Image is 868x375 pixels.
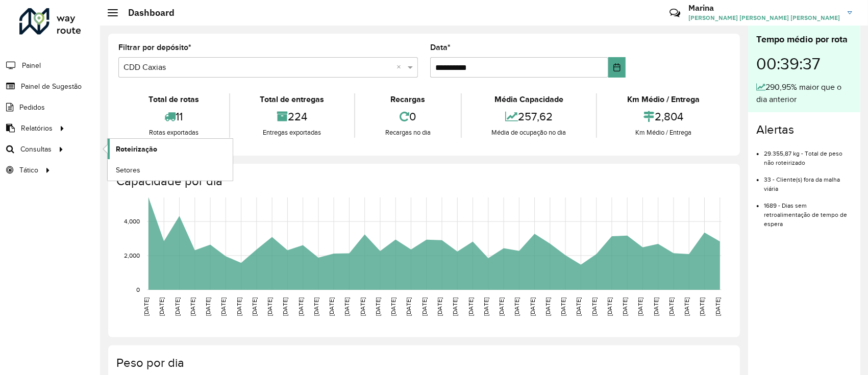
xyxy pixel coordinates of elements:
[608,57,626,78] button: Choose Date
[118,41,191,54] label: Filtrar por depósito
[764,167,852,193] li: 33 - Cliente(s) fora da malha viária
[600,106,727,128] div: 2,804
[116,356,730,370] h4: Peso por dia
[328,297,335,316] text: [DATE]
[600,93,727,106] div: Km Médio / Entrega
[452,297,458,316] text: [DATE]
[116,144,157,155] span: Roteirização
[20,144,52,155] span: Consultas
[467,297,474,316] text: [DATE]
[358,93,458,106] div: Recargas
[121,128,227,138] div: Rotas exportadas
[653,297,659,316] text: [DATE]
[464,93,594,106] div: Média Capacidade
[297,297,304,316] text: [DATE]
[358,106,458,128] div: 0
[688,3,840,13] h3: Marina
[622,297,628,316] text: [DATE]
[396,61,405,73] span: Clear all
[464,106,594,128] div: 257,62
[390,297,396,316] text: [DATE]
[233,106,352,128] div: 224
[544,297,551,316] text: [DATE]
[358,128,458,138] div: Recargas no dia
[637,297,644,316] text: [DATE]
[158,297,165,316] text: [DATE]
[591,297,598,316] text: [DATE]
[529,297,536,316] text: [DATE]
[116,165,140,176] span: Setores
[121,106,227,128] div: 11
[266,297,273,316] text: [DATE]
[764,141,852,167] li: 29.355,87 kg - Total de peso não roteirizado
[359,297,366,316] text: [DATE]
[513,297,520,316] text: [DATE]
[375,297,381,316] text: [DATE]
[19,165,38,176] span: Tático
[688,13,840,22] span: [PERSON_NAME] [PERSON_NAME] [PERSON_NAME]
[22,60,41,71] span: Painel
[282,297,288,316] text: [DATE]
[606,297,613,316] text: [DATE]
[205,297,211,316] text: [DATE]
[668,297,675,316] text: [DATE]
[764,193,852,229] li: 1689 - Dias sem retroalimentação de tempo de espera
[664,2,686,24] a: Contato Rápido
[19,102,45,113] span: Pedidos
[174,297,181,316] text: [DATE]
[756,81,852,106] div: 290,95% maior que o dia anterior
[136,286,140,293] text: 0
[121,93,227,106] div: Total de rotas
[118,7,175,18] h2: Dashboard
[108,160,233,180] a: Setores
[683,297,690,316] text: [DATE]
[464,128,594,138] div: Média de ocupação no dia
[498,297,505,316] text: [DATE]
[421,297,428,316] text: [DATE]
[220,297,227,316] text: [DATE]
[116,174,730,189] h4: Capacidade por dia
[699,297,706,316] text: [DATE]
[714,297,721,316] text: [DATE]
[124,218,140,224] text: 4,000
[560,297,566,316] text: [DATE]
[756,122,852,137] h4: Alertas
[233,93,352,106] div: Total de entregas
[406,297,412,316] text: [DATE]
[21,81,82,92] span: Painel de Sugestão
[124,252,140,259] text: 2,000
[344,297,351,316] text: [DATE]
[251,297,258,316] text: [DATE]
[143,297,150,316] text: [DATE]
[483,297,489,316] text: [DATE]
[600,128,727,138] div: Km Médio / Entrega
[436,297,443,316] text: [DATE]
[756,33,852,46] div: Tempo médio por rota
[313,297,319,316] text: [DATE]
[108,139,233,159] a: Roteirização
[236,297,242,316] text: [DATE]
[430,41,451,54] label: Data
[576,297,582,316] text: [DATE]
[21,123,53,134] span: Relatórios
[189,297,196,316] text: [DATE]
[756,46,852,81] div: 00:39:37
[233,128,352,138] div: Entregas exportadas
